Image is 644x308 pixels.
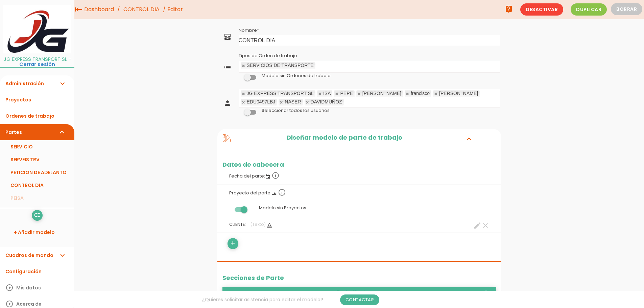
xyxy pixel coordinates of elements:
h2: Secciones de Parte [222,275,496,281]
i: create [480,289,488,298]
a: add [228,238,238,249]
label: Fecha del parte: [222,168,496,183]
div: francisco [411,91,430,96]
i: landscape [271,191,277,196]
h2: Datos de cabecera [217,161,501,168]
i: expand_more [58,75,66,92]
i: list [223,64,232,72]
a: live_help [502,2,516,16]
h2: Diseñar modelo de parte de trabajo [231,134,458,143]
i: play_circle_outline [5,280,14,296]
i: expand_more [58,247,66,263]
i: format_color_text [267,222,272,228]
div: JG EXPRESS TRANSPORT SL [247,91,314,96]
a: clear [488,287,496,300]
label: Tipos de Orden de trabajo [239,53,297,59]
div: ¿Quieres solicitar asistencia para editar el modelo? [74,291,507,308]
label: Seleccionar todos los usuarios [262,108,330,114]
label: Modelo sin Ordenes de trabajo [262,73,331,79]
label: Nombre [239,27,259,33]
a: low_priority [32,210,43,221]
a: Cerrar sesión [19,61,55,68]
span: Desactivar [520,3,563,16]
div: [PERSON_NAME] [362,91,401,96]
i: all_inbox [223,33,232,41]
label: Modelo sin Proyectos [222,202,496,214]
a: create [480,287,488,300]
i: live_help [505,2,513,16]
a: + Añadir modelo [3,224,71,240]
i: add [230,238,236,249]
i: clear [488,289,496,298]
button: Borrar [611,3,642,15]
header: Detalle * [222,287,496,300]
div: DAVIDMUÑOZ [311,100,342,104]
span: Editar [167,5,183,13]
span: CLIENTE: [229,221,246,227]
div: ISA [323,91,331,96]
a: create [473,221,481,230]
i: low_priority [34,210,40,221]
i: expand_more [463,134,474,143]
div: PEPE [340,91,353,96]
img: itcons-logo [3,5,71,53]
div: [PERSON_NAME] [439,91,478,96]
i: info_outline [271,171,280,180]
label: Proyecto del parte: [222,185,496,200]
a: clear [481,221,490,230]
div: EDU0497LBJ [247,100,276,104]
i: info_outline [278,188,286,196]
i: event [265,174,270,180]
i: expand_more [58,124,66,140]
span: Duplicar [571,3,607,16]
div: NASER [285,100,301,104]
span: (Texto) [250,221,266,227]
a: Contactar [340,294,380,305]
div: SERVICIOS DE TRANSPORTE [247,63,314,68]
i: person [223,99,232,107]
